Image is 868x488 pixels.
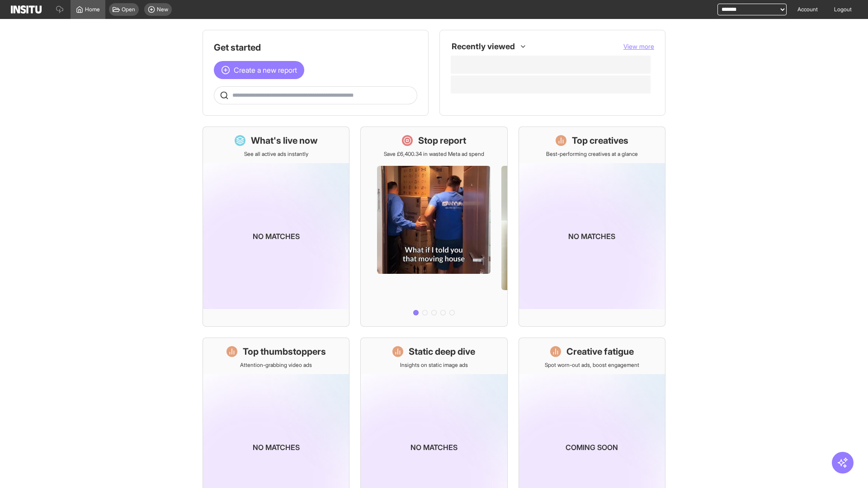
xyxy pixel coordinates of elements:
button: View more [623,42,654,51]
p: Attention-grabbing video ads [240,361,312,369]
img: coming-soon-gradient_kfitwp.png [203,163,349,309]
span: Open [122,6,135,13]
a: Top creativesBest-performing creatives at a glanceNo matches [519,127,665,327]
a: Stop reportSave £6,400.34 in wasted Meta ad spend [360,127,507,327]
h1: What's live now [251,134,318,147]
img: coming-soon-gradient_kfitwp.png [519,163,665,309]
span: Create a new report [234,65,297,75]
a: What's live nowSee all active ads instantlyNo matches [203,127,349,327]
p: No matches [253,442,300,453]
h1: Top thumbstoppers [243,345,326,358]
p: No matches [568,231,615,242]
p: No matches [253,231,300,242]
p: No matches [410,442,458,453]
span: New [157,6,168,13]
h1: Get started [214,41,417,54]
img: Logo [11,5,42,14]
p: See all active ads instantly [244,150,308,158]
h1: Stop report [418,134,466,147]
h1: Static deep dive [409,345,475,358]
p: Insights on static image ads [400,361,468,369]
button: Create a new report [214,61,304,79]
span: Home [85,6,100,13]
span: View more [623,42,654,50]
p: Best-performing creatives at a glance [546,150,638,158]
h1: Top creatives [572,134,628,147]
p: Save £6,400.34 in wasted Meta ad spend [384,150,484,158]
